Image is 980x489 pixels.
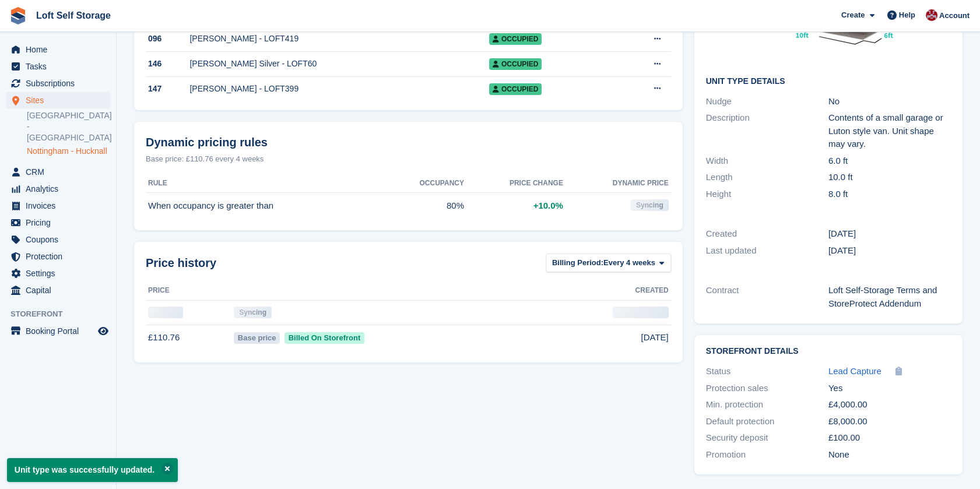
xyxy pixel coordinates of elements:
[146,282,231,300] th: Price
[6,282,110,298] a: menu
[146,174,382,193] th: Rule
[603,257,655,269] span: Every 4 weeks
[706,415,828,428] div: Default protection
[146,254,216,272] span: Price history
[828,284,951,310] div: Loft Self-Storage Terms and StoreProtect Addendum
[26,323,96,339] span: Booking Portal
[706,95,828,108] div: Nudge
[489,33,542,45] span: Occupied
[706,347,951,356] h2: Storefront Details
[706,244,828,258] div: Last updated
[489,58,542,70] span: Occupied
[6,323,110,339] a: menu
[26,75,96,92] span: Subscriptions
[6,231,110,248] a: menu
[26,248,96,265] span: Protection
[27,110,110,143] a: [GEOGRAPHIC_DATA] - [GEOGRAPHIC_DATA]
[26,58,96,75] span: Tasks
[706,188,828,201] div: Height
[6,58,110,75] a: menu
[6,181,110,197] a: menu
[706,448,828,462] div: Promotion
[510,178,563,188] span: Price change
[631,199,669,211] div: Syncing
[6,75,110,92] a: menu
[26,198,96,214] span: Invoices
[489,83,542,95] span: Occupied
[828,448,951,462] div: None
[6,265,110,282] a: menu
[828,365,881,378] a: Lead Capture
[146,83,189,95] div: 147
[146,193,382,219] td: When occupancy is greater than
[706,227,828,241] div: Created
[26,164,96,180] span: CRM
[939,10,970,22] span: Account
[146,153,671,165] div: Base price: £110.76 every 4 weeks
[552,257,603,269] span: Billing Period:
[706,382,828,395] div: Protection sales
[828,154,951,168] div: 6.0 ft
[189,58,489,70] div: [PERSON_NAME] Silver - LOFT60
[96,324,110,338] a: Preview store
[828,415,951,428] div: £8,000.00
[234,307,272,318] div: Syncing
[146,325,231,350] td: £110.76
[6,92,110,108] a: menu
[706,365,828,378] div: Status
[899,9,915,21] span: Help
[189,83,489,95] div: [PERSON_NAME] - LOFT399
[828,111,951,151] div: Contents of a small garage or Luton style van. Unit shape may vary.
[189,33,489,45] div: [PERSON_NAME] - LOFT419
[26,231,96,248] span: Coupons
[828,95,951,108] div: No
[6,248,110,265] a: menu
[447,199,464,213] span: 80%
[10,308,116,320] span: Storefront
[828,382,951,395] div: Yes
[6,198,110,214] a: menu
[706,154,828,168] div: Width
[926,9,937,21] img: James Johnson
[828,171,951,184] div: 10.0 ft
[284,332,364,344] span: Billed On Storefront
[26,282,96,298] span: Capital
[31,6,115,25] a: Loft Self Storage
[419,178,463,188] span: Occupancy
[706,77,951,86] h2: Unit Type details
[7,458,178,482] p: Unit type was successfully updated.
[546,254,671,273] button: Billing Period: Every 4 weeks
[234,332,280,344] span: Base price
[706,171,828,184] div: Length
[146,133,671,151] div: Dynamic pricing rules
[6,214,110,231] a: menu
[828,398,951,411] div: £4,000.00
[146,58,189,70] div: 146
[26,214,96,231] span: Pricing
[26,181,96,197] span: Analytics
[26,92,96,108] span: Sites
[635,285,669,295] span: Created
[146,33,189,45] div: 096
[828,188,951,201] div: 8.0 ft
[828,227,951,241] div: [DATE]
[6,164,110,180] a: menu
[828,366,881,376] span: Lead Capture
[706,398,828,411] div: Min. protection
[828,244,951,258] div: [DATE]
[9,7,27,24] img: stora-icon-8386f47178a22dfd0bd8f6a31ec36ba5ce8667c1dd55bd0f319d3a0aa187defe.svg
[533,199,563,213] span: +10.0%
[706,111,828,151] div: Description
[26,41,96,58] span: Home
[828,431,951,445] div: £100.00
[27,146,110,157] a: Nottingham - Hucknall
[841,9,865,21] span: Create
[706,431,828,445] div: Security deposit
[641,331,668,344] span: [DATE]
[6,41,110,58] a: menu
[26,265,96,282] span: Settings
[613,178,669,188] span: Dynamic price
[706,284,828,310] div: Contract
